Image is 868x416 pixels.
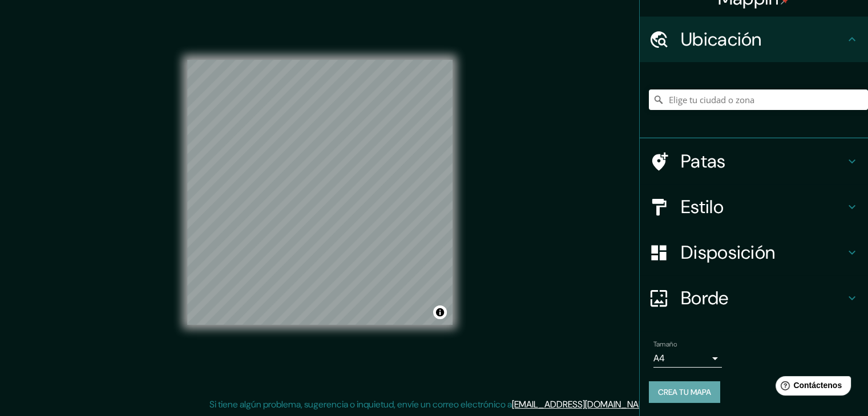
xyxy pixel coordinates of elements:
[640,17,868,62] div: Ubicación
[681,27,762,51] font: Ubicación
[681,149,726,173] font: Patas
[658,387,711,397] font: Crea tu mapa
[640,230,868,275] div: Disposición
[640,138,868,184] div: Patas
[681,195,724,219] font: Estilo
[649,381,720,403] button: Crea tu mapa
[649,89,868,110] input: Elige tu ciudad o zona
[653,352,665,364] font: A4
[653,340,677,349] font: Tamaño
[681,286,729,310] font: Borde
[433,305,447,319] button: Activar o desactivar atribución
[187,60,453,325] canvas: Mapa
[512,398,653,410] a: [EMAIL_ADDRESS][DOMAIN_NAME]
[766,372,855,403] iframe: Lanzador de widgets de ayuda
[640,275,868,321] div: Borde
[640,184,868,230] div: Estilo
[653,349,722,368] div: A4
[681,240,775,264] font: Disposición
[209,398,512,410] font: Si tiene algún problema, sugerencia o inquietud, envíe un correo electrónico a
